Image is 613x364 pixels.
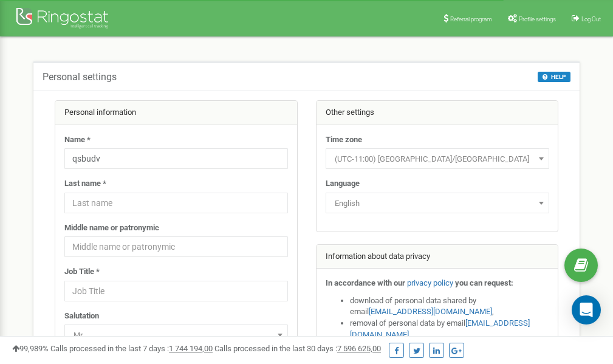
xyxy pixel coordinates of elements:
label: Name * [64,134,91,146]
label: Language [326,178,360,190]
a: privacy policy [407,278,453,287]
input: Name [64,148,288,169]
label: Salutation [64,311,99,322]
u: 7 596 625,00 [337,344,381,353]
label: Time zone [326,134,362,146]
strong: you can request: [455,278,513,287]
input: Last name [64,193,288,213]
h5: Personal settings [43,72,117,83]
span: Log Out [581,16,601,22]
span: 99,989% [12,344,49,353]
span: Profile settings [519,16,556,22]
label: Middle name or patronymic [64,222,159,234]
strong: In accordance with our [326,278,405,287]
input: Middle name or patronymic [64,236,288,257]
span: English [330,195,545,212]
span: Mr. [64,325,288,345]
span: (UTC-11:00) Pacific/Midway [326,148,549,169]
label: Last name * [64,178,106,190]
button: HELP [538,72,570,82]
div: Information about data privacy [317,245,558,269]
div: Open Intercom Messenger [572,295,601,325]
a: [EMAIL_ADDRESS][DOMAIN_NAME] [369,307,492,316]
li: removal of personal data by email , [350,318,549,340]
span: Mr. [69,327,284,344]
span: (UTC-11:00) Pacific/Midway [330,151,545,168]
li: download of personal data shared by email , [350,295,549,318]
div: Other settings [317,101,558,125]
div: Personal information [55,101,297,125]
span: Referral program [450,16,492,22]
span: English [326,193,549,213]
span: Calls processed in the last 7 days : [50,344,213,353]
u: 1 744 194,00 [169,344,213,353]
label: Job Title * [64,266,100,278]
span: Calls processed in the last 30 days : [214,344,381,353]
input: Job Title [64,281,288,301]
